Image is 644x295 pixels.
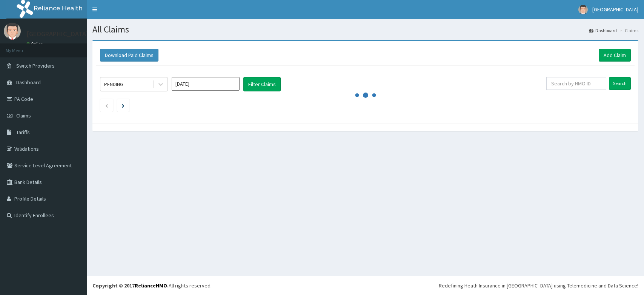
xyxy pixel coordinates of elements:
button: Download Paid Claims [100,49,158,62]
div: Redefining Heath Insurance in [GEOGRAPHIC_DATA] using Telemedicine and Data Science! [439,282,638,289]
svg: audio-loading [354,84,377,107]
strong: Copyright © 2017 . [92,282,169,289]
p: [GEOGRAPHIC_DATA] [26,31,89,37]
img: User Image [578,5,588,14]
div: PENDING [104,80,123,88]
footer: All rights reserved. [87,276,644,295]
a: RelianceHMO [135,282,167,289]
a: Online [26,41,45,46]
span: Switch Providers [16,62,55,69]
input: Search by HMO ID [546,77,606,90]
a: Add Claim [599,49,631,62]
li: Claims [618,27,638,34]
img: User Image [4,23,21,40]
span: Claims [16,112,31,119]
input: Select Month and Year [172,77,240,91]
a: Previous page [105,102,108,109]
span: Dashboard [16,79,41,86]
a: Next page [122,102,124,109]
a: Dashboard [589,27,617,34]
h1: All Claims [92,25,638,34]
input: Search [609,77,631,90]
button: Filter Claims [243,77,281,91]
span: Tariffs [16,129,30,136]
span: [GEOGRAPHIC_DATA] [592,6,638,13]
